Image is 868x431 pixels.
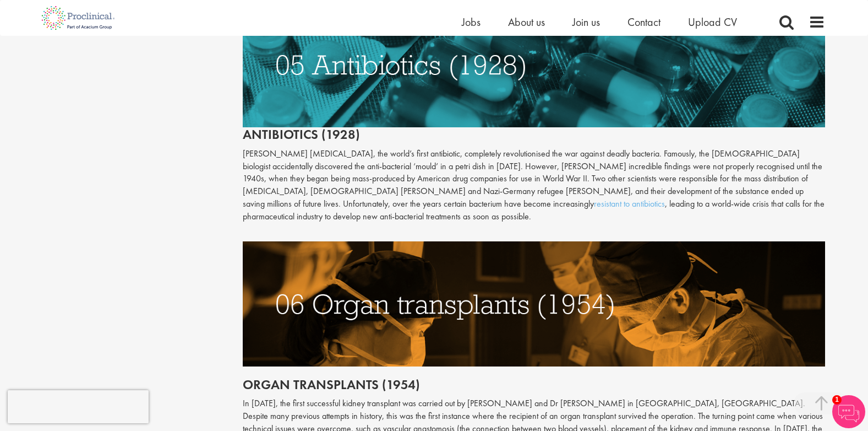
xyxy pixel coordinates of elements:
[627,15,660,29] a: Contact
[594,198,665,209] a: resistant to antibiotics
[832,395,865,428] img: Chatbot
[8,390,149,423] iframe: reCAPTCHA
[462,15,481,29] a: Jobs
[243,2,825,127] img: antibiotics
[243,378,825,392] h2: Organ transplants (1954)
[243,2,825,142] h2: Antibiotics (1928)
[508,15,545,29] a: About us
[572,15,600,29] a: Join us
[243,148,825,223] p: [PERSON_NAME] [MEDICAL_DATA], the world’s first antibiotic, completely revolutionised the war aga...
[832,395,842,405] span: 1
[688,15,737,29] a: Upload CV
